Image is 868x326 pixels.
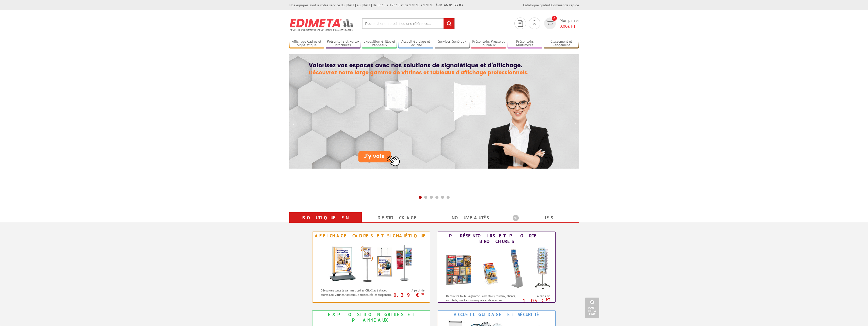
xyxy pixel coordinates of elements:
img: devis rapide [546,21,554,26]
div: Affichage Cadres et Signalétique [314,233,429,239]
p: Découvrez toute la gamme : cadres Clic-Clac à clapet, cadres Led, vitrines, tableaux, cimaises, c... [321,288,393,297]
a: Classement et Rangement [544,39,579,48]
a: nouveautés [440,213,500,222]
input: rechercher [444,18,454,29]
span: A partir de [520,294,550,298]
a: Les promotions [513,213,573,232]
a: Affichage Cadres et Signalétique Affichage Cadres et Signalétique Découvrez toute la gamme : cadr... [312,232,430,303]
div: Accueil Guidage et Sécurité [439,312,554,317]
div: Exposition Grilles et Panneaux [314,312,429,323]
a: Présentoirs Presse et Journaux [471,39,506,48]
a: Exposition Grilles et Panneaux [362,39,397,48]
a: Affichage Cadres et Signalétique [289,39,324,48]
b: Les promotions [513,213,576,223]
a: Boutique en ligne [295,213,356,232]
img: Présentoir, panneau, stand - Edimeta - PLV, affichage, mobilier bureau, entreprise [289,15,354,34]
a: Destockage [368,213,428,222]
a: Accueil Guidage et Sécurité [398,39,433,48]
a: Haut de la page [585,298,599,318]
a: Présentoirs Multimédia [508,39,543,48]
img: devis rapide [518,20,523,27]
div: | [523,3,579,8]
strong: 01 46 81 33 03 [436,3,463,7]
a: Commande rapide [551,3,579,7]
a: Services Généraux [435,39,470,48]
div: Nos équipes sont à votre service du [DATE] au [DATE] de 8h30 à 12h30 et de 13h30 à 17h30 [289,3,463,8]
a: Présentoirs et Porte-brochures Présentoirs et Porte-brochures Découvrez toute la gamme : comptoir... [438,232,556,303]
span: A partir de [394,288,425,292]
sup: HT [546,297,550,302]
p: 0.39 € [392,294,425,297]
div: Présentoirs et Porte-brochures [439,233,554,244]
sup: HT [421,292,424,296]
p: Découvrez toute la gamme : comptoirs, muraux, pliants, sur pieds, mobiles, tourniquets et de nomb... [446,294,518,307]
span: Mon panier [560,18,579,29]
span: 0 [552,16,557,21]
a: Présentoirs et Porte-brochures [326,39,361,48]
a: devis rapide 0 Mon panier 0,00€ HT [543,18,579,29]
input: Rechercher un produit ou une référence... [362,18,455,29]
a: Catalogue gratuit [523,3,550,7]
img: devis rapide [532,20,537,26]
span: € HT [560,23,579,29]
img: Présentoirs et Porte-brochures [441,246,553,291]
img: Affichage Cadres et Signalétique [324,240,418,286]
span: 0,00 [560,24,567,29]
p: 1.05 € [517,299,550,302]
